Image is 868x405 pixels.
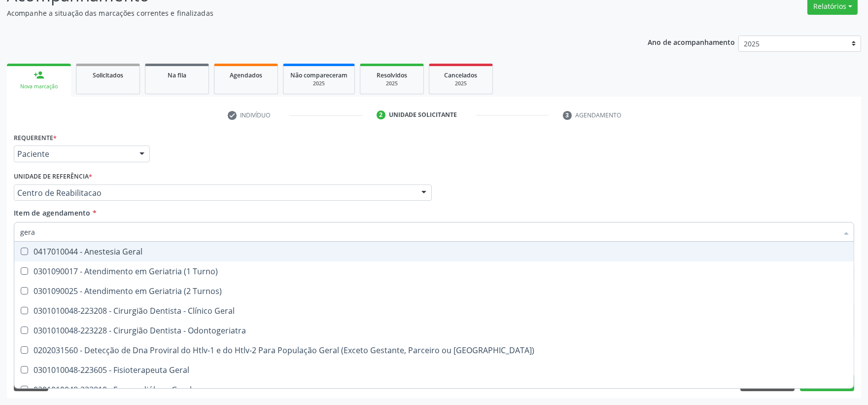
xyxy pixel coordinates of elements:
div: 0301090025 - Atendimento em Geriatria (2 Turnos) [20,287,848,295]
span: Na fila [168,71,186,79]
div: 0301010048-223208 - Cirurgião Dentista - Clínico Geral [20,307,848,315]
label: Requerente [14,130,57,146]
div: 0301010048-223605 - Fisioterapeuta Geral [20,366,848,374]
span: Agendados [230,71,262,79]
span: Resolvidos [377,71,407,79]
span: Paciente [17,149,130,159]
div: 2025 [290,80,347,87]
span: Item de agendamento [14,208,91,218]
span: Solicitados [93,71,123,79]
p: Acompanhe a situação das marcações correntes e finalizadas [7,8,605,18]
label: Unidade de referência [14,169,92,184]
div: 2025 [436,80,486,87]
div: Nova marcação [14,83,64,90]
p: Ano de acompanhamento [648,36,735,48]
div: 2 [377,110,385,119]
span: Cancelados [445,71,478,79]
div: 2025 [367,80,417,87]
div: person_add [34,70,44,80]
div: Unidade solicitante [389,110,457,119]
div: 0417010044 - Anestesia Geral [20,248,848,256]
div: 0202031560 - Detecção de Dna Proviral do Htlv-1 e do Htlv-2 Para População Geral (Exceto Gestante... [20,346,848,354]
span: Não compareceram [290,71,347,79]
span: Centro de Reabilitacao [17,188,412,198]
input: Buscar por procedimentos [20,222,838,242]
div: 0301010048-223228 - Cirurgião Dentista - Odontogeriatra [20,327,848,334]
div: 0301090017 - Atendimento em Geriatria (1 Turno) [20,267,848,275]
div: 0301010048-223810 - Fonoaudiólogo Geral [20,386,848,394]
